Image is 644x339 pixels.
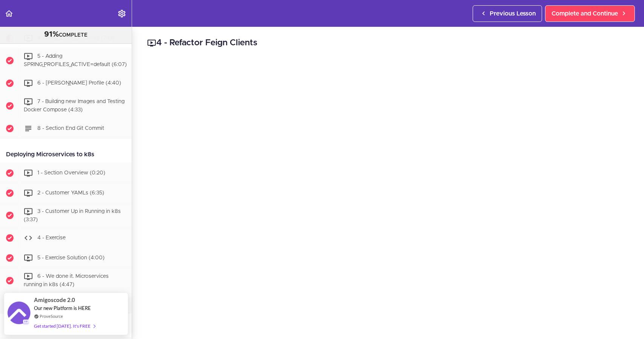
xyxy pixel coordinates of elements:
span: Our new Platform is HERE [34,305,91,311]
a: ProveSource [40,313,63,319]
span: 8 - Section End Git Commit [37,125,104,131]
img: provesource social proof notification image [8,302,30,326]
span: 91% [44,31,59,38]
svg: Back to course curriculum [5,9,14,18]
svg: Settings Menu [117,9,126,18]
div: Get started [DATE]. It's FREE [34,322,95,330]
span: Complete and Continue [552,9,618,18]
div: COMPLETE [9,30,122,40]
iframe: Video Player [147,61,629,332]
h2: 4 - Refactor Feign Clients [147,37,629,49]
span: 2 - Customer YAMLs (6:35) [37,190,104,195]
a: Previous Lesson [473,5,542,22]
span: Amigoscode 2.0 [34,296,75,304]
a: Complete and Continue [545,5,635,22]
span: Previous Lesson [490,9,536,18]
span: 1 - Section Overview (0:20) [37,170,105,175]
span: 6 - We done it. Microservices running in k8s (4:47) [24,274,109,288]
span: 5 - Exercise Solution (4:00) [37,255,105,260]
span: 3 - Customer Up in Running in k8s (3:37) [24,208,121,222]
span: 6 - [PERSON_NAME] Profile (4:40) [37,80,121,85]
span: 4 - Exercise [37,235,66,240]
span: 7 - Building new Images and Testing Docker Compose (4:33) [24,99,124,112]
